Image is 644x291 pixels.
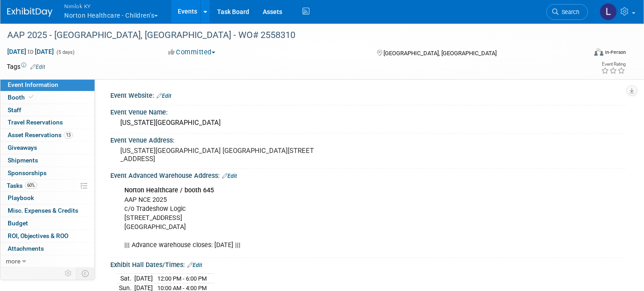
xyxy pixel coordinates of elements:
img: Luc Schaefer [600,3,617,20]
span: Attachments [8,245,44,252]
a: Shipments [0,154,95,167]
a: Edit [30,64,45,70]
td: Personalize Event Tab Strip [61,267,76,279]
a: Event Information [0,79,95,91]
div: In-Person [605,49,626,56]
button: Committed [165,48,219,57]
b: Norton Healthcare / booth 645 [124,186,214,194]
a: Giveaways [0,142,95,154]
td: [DATE] [134,273,153,283]
span: Misc. Expenses & Credits [8,207,78,214]
span: Booth [8,94,35,101]
div: AAP 2025 - [GEOGRAPHIC_DATA], [GEOGRAPHIC_DATA] - WO# 2558310 [4,27,573,43]
span: (5 days) [56,49,75,55]
td: Sat. [117,273,134,283]
img: Format-Inperson.png [594,48,603,56]
span: 60% [25,182,37,189]
a: Misc. Expenses & Credits [0,205,95,217]
span: Asset Reservations [8,131,73,138]
div: Event Advanced Warehouse Address: [110,169,626,181]
div: AAP NCE 2025 c/o Tradeshow Logic [STREET_ADDRESS] [GEOGRAPHIC_DATA] ||| Advance warehouse closes:... [118,181,526,254]
span: [DATE] [DATE] [7,48,54,56]
a: Budget [0,217,95,229]
a: Attachments [0,243,95,255]
img: ExhibitDay [7,8,52,17]
span: more [6,258,20,265]
div: Event Venue Address: [110,134,626,145]
div: [US_STATE][GEOGRAPHIC_DATA] [117,116,619,130]
a: Edit [222,173,237,179]
div: Exhibit Hall Dates/Times: [110,258,626,270]
a: more [0,255,95,267]
td: Toggle Event Tabs [76,267,95,279]
span: Shipments [8,157,38,164]
a: Tasks60% [0,180,95,192]
span: Sponsorships [8,169,47,177]
span: Playbook [8,194,34,201]
span: Budget [8,219,28,227]
span: 13 [64,132,73,138]
a: Asset Reservations13 [0,129,95,141]
a: Sponsorships [0,167,95,179]
a: Edit [187,262,202,268]
pre: [US_STATE][GEOGRAPHIC_DATA] [GEOGRAPHIC_DATA][STREET_ADDRESS] [120,147,315,163]
span: Staff [8,106,21,114]
span: Giveaways [8,144,37,151]
div: Event Venue Name: [110,105,626,117]
div: Event Website: [110,89,626,100]
a: Travel Reservations [0,116,95,129]
span: [GEOGRAPHIC_DATA], [GEOGRAPHIC_DATA] [384,50,497,57]
div: Event Format [534,47,626,61]
i: Booth reservation complete [29,95,33,100]
a: Search [546,4,588,20]
span: Event Information [8,81,58,88]
a: Edit [156,93,171,99]
span: to [26,48,35,55]
span: Tasks [7,182,37,189]
span: Search [559,9,579,15]
div: Event Rating [601,62,625,67]
span: 12:00 PM - 6:00 PM [157,275,207,282]
td: Tags [7,62,45,71]
a: Playbook [0,192,95,204]
span: Travel Reservations [8,119,63,126]
a: Booth [0,91,95,104]
a: Staff [0,104,95,116]
a: ROI, Objectives & ROO [0,230,95,242]
span: ROI, Objectives & ROO [8,232,68,239]
span: Nimlok KY [64,1,158,11]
